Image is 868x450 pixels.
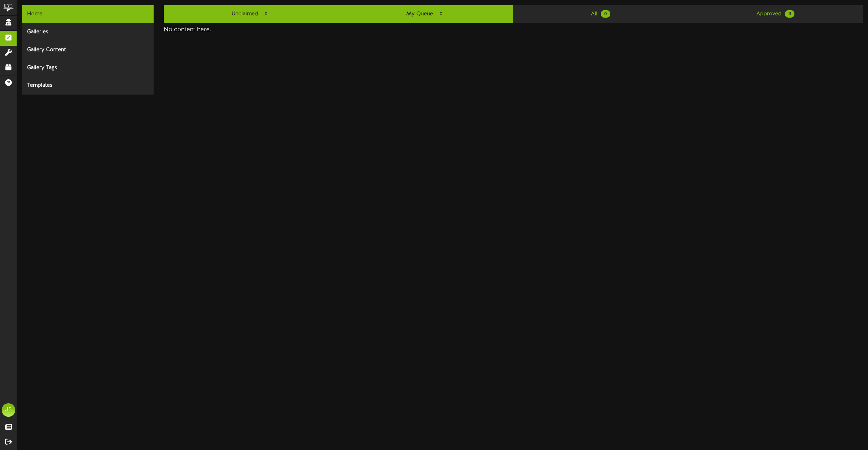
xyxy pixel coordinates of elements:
[436,10,446,18] span: 0
[2,403,15,417] div: JS
[688,5,863,23] a: Approved
[22,59,154,77] div: Gallery Tags
[22,77,154,95] div: Templates
[601,10,610,18] span: 0
[22,23,154,41] div: Galleries
[22,5,154,23] div: Home
[785,10,794,18] span: 11
[22,41,154,59] div: Gallery Content
[261,10,271,18] span: 0
[164,5,338,23] a: Unclaimed
[339,5,513,23] a: My Queue
[164,26,863,33] h4: No content here.
[513,5,688,23] a: All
